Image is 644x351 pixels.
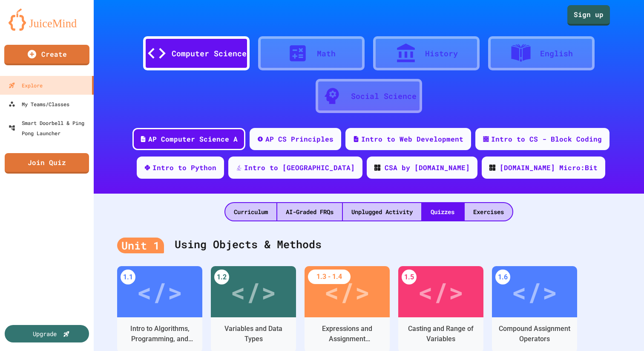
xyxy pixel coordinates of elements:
[495,270,510,284] div: 1.6
[374,165,380,171] img: CODE_logo_RGB.png
[9,80,43,90] div: Explore
[425,48,458,59] div: History
[214,270,229,284] div: 1.2
[512,273,558,311] div: </>
[172,48,247,59] div: Computer Science
[308,270,351,284] div: 1.3 - 1.4
[489,165,495,171] img: CODE_logo_RGB.png
[351,90,417,102] div: Social Science
[124,324,196,344] div: Intro to Algorithms, Programming, and Compilers
[402,270,417,284] div: 1.5
[311,324,383,344] div: Expressions and Assignment Statements
[361,134,463,144] div: Intro to Web Development
[498,324,571,344] div: Compound Assignment Operators
[217,324,290,344] div: Variables and Data Types
[121,270,135,284] div: 1.1
[4,45,89,65] a: Create
[324,273,370,311] div: </>
[540,48,573,59] div: English
[422,203,463,220] div: Quizzes
[225,203,276,220] div: Curriculum
[385,162,470,173] div: CSA by [DOMAIN_NAME]
[343,203,421,220] div: Unplugged Activity
[405,324,477,344] div: Casting and Range of Variables
[117,228,621,262] div: Using Objects & Methods
[230,273,276,311] div: </>
[5,153,89,174] a: Join Quiz
[265,134,333,144] div: AP CS Principles
[137,273,183,311] div: </>
[33,329,57,338] div: Upgrade
[152,162,216,173] div: Intro to Python
[567,5,610,26] a: Sign up
[9,118,90,138] div: Smart Doorbell & Ping Pong Launcher
[465,203,512,220] div: Exercises
[277,203,342,220] div: AI-Graded FRQs
[500,162,598,173] div: [DOMAIN_NAME] Micro:Bit
[491,134,602,144] div: Intro to CS - Block Coding
[117,238,164,254] div: Unit 1
[244,162,355,173] div: Intro to [GEOGRAPHIC_DATA]
[9,9,85,31] img: logo-orange.svg
[148,134,238,144] div: AP Computer Science A
[317,48,336,59] div: Math
[418,273,464,311] div: </>
[9,99,69,109] div: My Teams/Classes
